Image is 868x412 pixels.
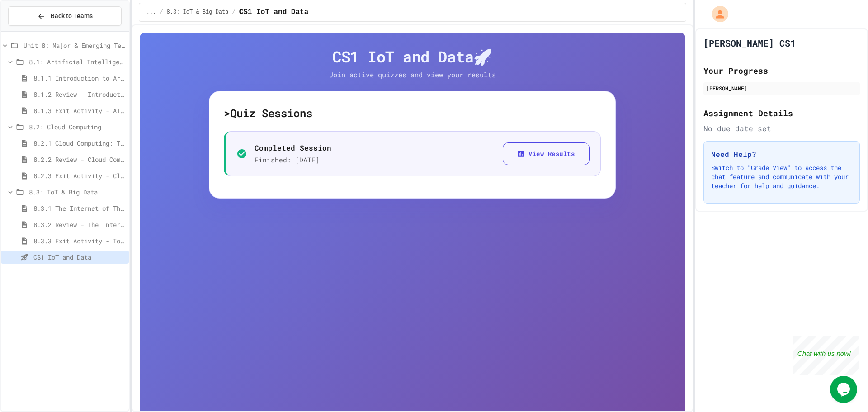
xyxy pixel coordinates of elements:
span: Unit 8: Major & Emerging Technologies [24,41,125,50]
p: Finished: [DATE] [255,155,331,165]
h5: > Quiz Sessions [224,106,601,120]
button: Back to Teams [8,6,122,26]
span: CS1 IoT and Data [33,252,125,262]
span: / [232,9,235,16]
iframe: chat widget [793,336,859,375]
span: 8.2.1 Cloud Computing: Transforming the Digital World [33,138,125,148]
span: / [160,9,163,16]
button: View Results [503,142,590,166]
span: 8.2: Cloud Computing [29,122,125,132]
span: 8.3.2 Review - The Internet of Things and Big Data [33,220,125,229]
iframe: chat widget [830,376,859,403]
p: Completed Session [255,142,331,153]
h4: CS1 IoT and Data 🚀 [209,47,616,66]
div: No due date set [703,123,860,134]
span: CS1 IoT and Data [239,7,309,18]
span: 8.1.2 Review - Introduction to Artificial Intelligence [33,90,125,99]
span: 8.3.1 The Internet of Things and Big Data: Our Connected Digital World [33,204,125,213]
p: Switch to "Grade View" to access the chat feature and communicate with your teacher for help and ... [711,163,852,190]
span: ... [146,9,156,16]
p: Join active quizzes and view your results [311,70,514,80]
h3: Need Help? [711,149,852,160]
span: 8.2.2 Review - Cloud Computing [33,155,125,164]
span: 8.3.3 Exit Activity - IoT Data Detective Challenge [33,236,125,246]
span: 8.1.3 Exit Activity - AI Detective [33,106,125,115]
h1: [PERSON_NAME] CS1 [703,37,796,49]
div: [PERSON_NAME] [706,84,857,92]
h2: Your Progress [703,64,860,77]
h2: Assignment Details [703,107,860,119]
span: Back to Teams [51,11,93,21]
span: 8.1.1 Introduction to Artificial Intelligence [33,73,125,83]
span: 8.2.3 Exit Activity - Cloud Service Detective [33,171,125,180]
span: 8.3: IoT & Big Data [167,9,229,16]
span: 8.3: IoT & Big Data [29,187,125,197]
span: 8.1: Artificial Intelligence Basics [29,57,125,66]
div: My Account [703,4,731,24]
